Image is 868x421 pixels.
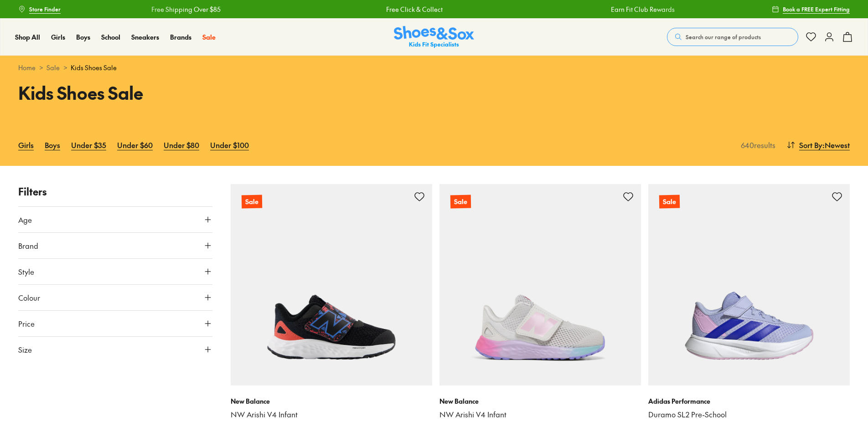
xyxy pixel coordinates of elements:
[18,184,212,199] p: Filters
[18,63,36,72] a: Home
[231,184,432,385] a: Sale
[18,292,40,303] span: Colour
[394,26,474,48] img: SNS_Logo_Responsive.svg
[18,240,38,251] span: Brand
[45,135,60,155] a: Boys
[737,139,775,150] p: 640 results
[170,32,191,42] a: Brands
[46,63,60,72] a: Sale
[439,396,641,406] p: New Balance
[164,135,199,155] a: Under $80
[18,233,212,258] button: Brand
[18,337,212,362] button: Size
[76,32,90,42] a: Boys
[29,5,61,13] span: Store Finder
[51,32,65,42] a: Girls
[799,139,822,150] span: Sort By
[648,184,850,385] a: Sale
[18,285,212,310] button: Colour
[18,135,34,155] a: Girls
[648,410,850,420] a: Duramo SL2 Pre-School
[231,410,432,420] a: NW Arishi V4 Infant
[18,266,34,277] span: Style
[450,195,471,209] p: Sale
[150,5,220,14] a: Free Shipping Over $85
[51,32,65,41] span: Girls
[18,214,32,225] span: Age
[18,63,850,72] div: > >
[71,135,106,155] a: Under $35
[439,410,641,420] a: NW Arishi V4 Infant
[242,195,262,209] p: Sale
[101,32,120,41] span: School
[231,396,432,406] p: New Balance
[648,396,850,406] p: Adidas Performance
[71,63,117,72] span: Kids Shoes Sale
[170,32,191,41] span: Brands
[131,32,159,42] a: Sneakers
[783,5,850,13] span: Book a FREE Expert Fitting
[210,135,249,155] a: Under $100
[18,259,212,284] button: Style
[18,318,35,329] span: Price
[117,135,153,155] a: Under $60
[18,311,212,336] button: Price
[131,32,159,41] span: Sneakers
[686,33,761,41] span: Search our range of products
[202,32,216,42] a: Sale
[18,207,212,232] button: Age
[18,80,423,106] h1: Kids Shoes Sale
[786,135,850,155] button: Sort By:Newest
[610,5,674,14] a: Earn Fit Club Rewards
[439,184,641,385] a: Sale
[667,28,798,46] button: Search our range of products
[18,344,32,355] span: Size
[202,32,216,41] span: Sale
[76,32,90,41] span: Boys
[15,32,40,41] span: Shop All
[101,32,120,42] a: School
[385,5,442,14] a: Free Click & Collect
[659,195,680,209] p: Sale
[822,139,850,150] span: : Newest
[394,26,474,48] a: Shoes & Sox
[15,32,40,42] a: Shop All
[18,1,61,17] a: Store Finder
[772,1,850,17] a: Book a FREE Expert Fitting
